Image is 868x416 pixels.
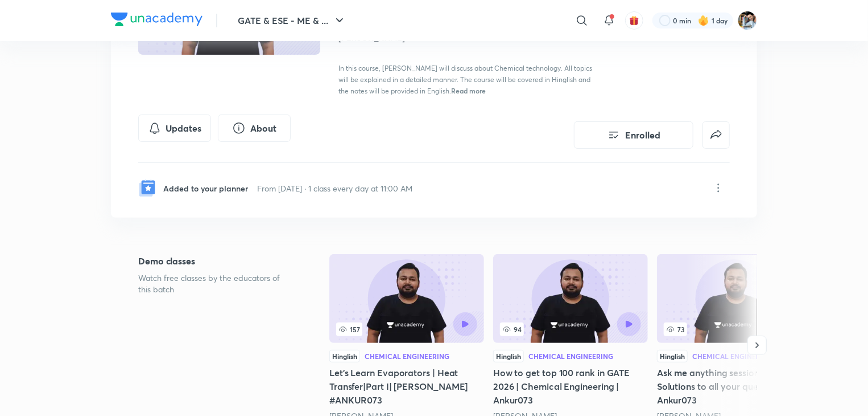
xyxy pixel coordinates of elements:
[338,64,592,95] span: In this course, [PERSON_NAME] will discuss about Chemical technology. All topics will be explaine...
[336,323,362,336] span: 157
[528,353,613,360] div: Chemical Engineering
[500,323,524,336] span: 94
[257,182,412,194] p: From [DATE] · 1 class every day at 11:00 AM
[138,254,293,268] h5: Demo classes
[657,366,812,407] h5: Ask me anything session | Get Solutions to all your queries | Ankur073
[329,366,484,407] h5: Let's Learn Evaporators | Heat Transfer|Part I| [PERSON_NAME] #ANKUR073
[111,13,202,26] img: Company Logo
[163,182,248,194] p: Added to your planner
[329,350,360,362] div: Hinglish
[738,11,757,30] img: Suraj Das
[698,15,709,26] img: streak
[218,115,291,142] button: About
[493,366,648,407] h5: How to get top 100 rank in GATE 2026 | Chemical Engineering | Ankur073
[629,15,639,26] img: avatar
[664,323,687,336] span: 73
[111,13,202,29] a: Company Logo
[365,353,449,360] div: Chemical Engineering
[657,350,688,362] div: Hinglish
[702,121,730,149] button: false
[138,115,211,142] button: Updates
[138,272,293,295] p: Watch free classes by the educators of this batch
[625,11,643,30] button: avatar
[451,86,486,95] span: Read more
[493,350,524,362] div: Hinglish
[231,9,353,32] button: GATE & ESE - ME & ...
[574,121,693,149] button: Enrolled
